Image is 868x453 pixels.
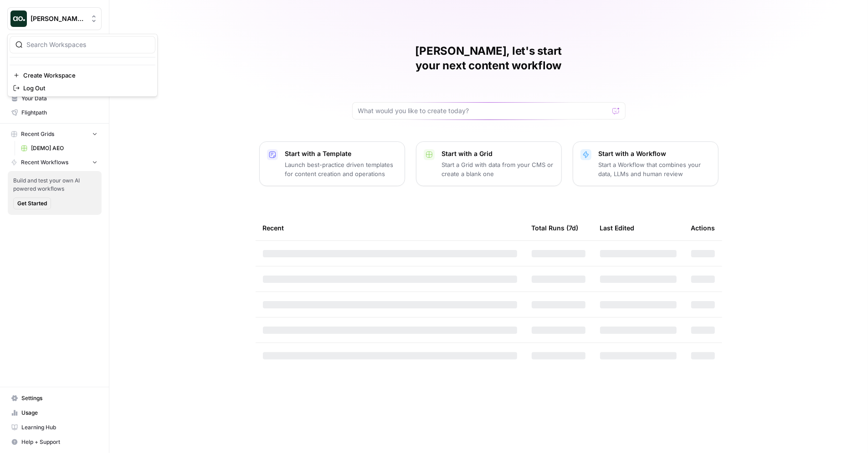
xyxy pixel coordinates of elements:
div: Actions [691,215,715,240]
h1: [PERSON_NAME], let's start your next content workflow [352,44,626,73]
span: [DEMO] AEO [31,144,98,152]
span: Create Workspace [23,71,148,80]
a: [DEMO] AEO [17,141,102,156]
div: Total Runs (7d) [532,215,579,240]
a: Settings [7,391,102,406]
button: Start with a TemplateLaunch best-practice driven templates for content creation and operations [259,141,405,186]
p: Start with a Template [285,149,397,158]
button: Recent Grids [7,127,102,141]
span: [PERSON_NAME] Test [31,14,86,23]
span: Get Started [17,199,47,208]
div: Recent [263,215,517,240]
a: Create Workspace [10,69,155,82]
div: Workspace: Dillon Test [7,34,158,97]
span: Learning Hub [21,423,98,432]
input: What would you like to create today? [358,106,609,115]
button: Workspace: Dillon Test [7,7,102,30]
p: Launch best-practice driven templates for content creation and operations [285,160,397,178]
input: Search Workspaces [26,40,149,49]
button: Start with a GridStart a Grid with data from your CMS or create a blank one [416,141,562,186]
span: Log Out [23,83,148,93]
div: Last Edited [600,215,635,240]
a: Learning Hub [7,420,102,435]
span: Help + Support [21,438,98,446]
span: Build and test your own AI powered workflows [13,177,96,193]
a: Flightpath [7,105,102,120]
p: Start a Grid with data from your CMS or create a blank one [442,160,554,178]
span: Flightpath [21,109,98,117]
span: Settings [21,394,98,402]
button: Help + Support [7,435,102,449]
button: Get Started [13,198,51,209]
span: Your Data [21,94,98,103]
a: Your Data [7,91,102,106]
p: Start a Workflow that combines your data, LLMs and human review [599,160,711,178]
button: Start with a WorkflowStart a Workflow that combines your data, LLMs and human review [573,141,719,186]
img: Dillon Test Logo [10,10,27,27]
p: Start with a Grid [442,149,554,158]
p: Start with a Workflow [599,149,711,158]
span: Usage [21,409,98,417]
a: Log Out [10,82,155,94]
span: Recent Grids [21,130,54,138]
span: Recent Workflows [21,158,68,167]
a: Usage [7,406,102,420]
button: Recent Workflows [7,156,102,169]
